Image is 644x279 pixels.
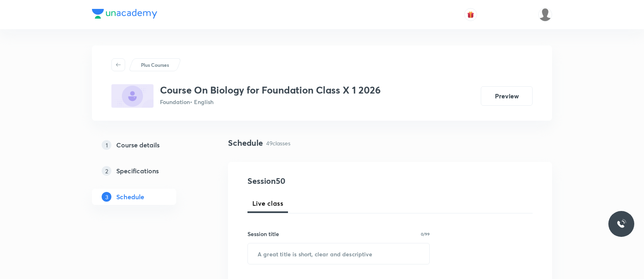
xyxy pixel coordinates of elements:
h4: Session 50 [247,175,395,187]
p: Foundation • English [160,98,381,106]
h5: Specifications [116,166,159,176]
a: 1Course details [92,137,202,153]
input: A great title is short, clear and descriptive [248,243,429,264]
img: avatar [467,11,474,18]
a: Company Logo [92,9,157,21]
button: Preview [481,86,533,106]
p: 2 [102,166,111,176]
h4: Schedule [228,137,263,149]
p: 49 classes [266,139,290,147]
h5: Schedule [116,192,144,202]
span: Live class [252,198,283,208]
h5: Course details [116,140,160,150]
h3: Course On Biology for Foundation Class X 1 2026 [160,84,381,96]
img: Company Logo [92,9,157,19]
h6: Session title [247,230,279,238]
button: avatar [464,8,477,21]
img: C357F34E-3CFD-4D4E-B813-6D794DB487B6_plus.png [111,84,154,108]
p: 3 [102,192,111,202]
img: ttu [616,219,626,229]
img: P Antony [538,8,552,21]
p: 0/99 [421,232,430,236]
p: Plus Courses [141,61,169,68]
a: 2Specifications [92,163,202,179]
p: 1 [102,140,111,150]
